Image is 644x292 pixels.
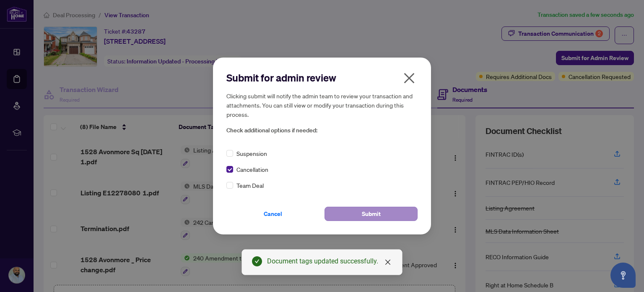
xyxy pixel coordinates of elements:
[226,91,418,119] h5: Clicking submit will notify the admin team to review your transaction and attachments. You can st...
[226,71,418,84] h2: Submit for admin review
[226,207,319,221] button: Cancel
[267,256,392,266] div: Document tags updated successfully.
[402,71,416,85] span: close
[236,181,264,190] span: Team Deal
[264,207,282,221] span: Cancel
[236,165,268,174] span: Cancellation
[325,207,418,221] button: Submit
[384,259,391,266] span: close
[226,126,418,135] span: Check additional options if needed:
[610,263,636,288] button: Open asap
[383,258,392,267] a: Close
[252,256,262,266] span: check-circle
[236,149,267,158] span: Suspension
[362,207,381,221] span: Submit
